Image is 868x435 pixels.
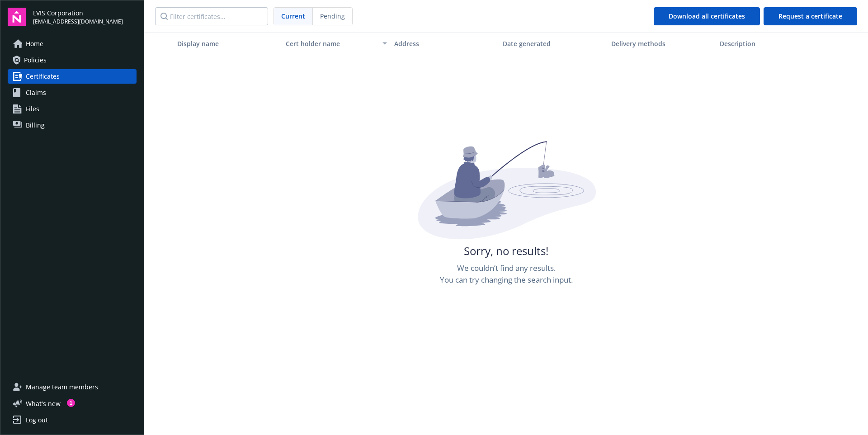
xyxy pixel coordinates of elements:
[33,8,123,18] span: LVIS Corporation
[8,53,137,67] a: Policies
[8,380,137,394] a: Manage team members
[320,11,345,21] span: Pending
[33,8,137,26] button: LVIS Corporation[EMAIL_ADDRESS][DOMAIN_NAME]
[26,380,98,394] span: Manage team members
[286,39,377,48] div: Cert holder name
[155,7,268,25] input: Filter certificates...
[26,413,48,427] div: Log out
[33,18,123,26] span: [EMAIL_ADDRESS][DOMAIN_NAME]
[26,69,60,84] span: Certificates
[281,11,305,21] span: Current
[499,33,608,54] button: Date generated
[391,33,499,54] button: Address
[313,8,352,25] span: Pending
[611,39,712,48] div: Delivery methods
[24,53,47,67] span: Policies
[8,69,137,84] a: Certificates
[440,274,573,286] span: You can try changing the search input.
[26,399,61,408] span: What ' s new
[8,85,137,100] a: Claims
[394,39,495,48] div: Address
[174,33,282,54] button: Display name
[8,37,137,51] a: Home
[67,399,75,407] div: 1
[503,39,604,48] div: Date generated
[608,33,716,54] button: Delivery methods
[282,33,391,54] button: Cert holder name
[26,37,43,51] span: Home
[457,262,556,274] span: We couldn’t find any results.
[8,399,75,408] button: What's new1
[8,8,26,26] img: navigator-logo.svg
[8,118,137,132] a: Billing
[720,39,821,48] div: Description
[778,12,842,20] span: Request a certificate
[177,39,278,48] div: Display name
[26,118,45,132] span: Billing
[764,7,857,25] button: Request a certificate
[654,7,760,25] button: Download all certificates
[669,8,745,25] div: Download all certificates
[464,243,548,259] span: Sorry, no results!
[716,33,825,54] button: Description
[26,102,39,116] span: Files
[8,102,137,116] a: Files
[26,85,46,100] span: Claims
